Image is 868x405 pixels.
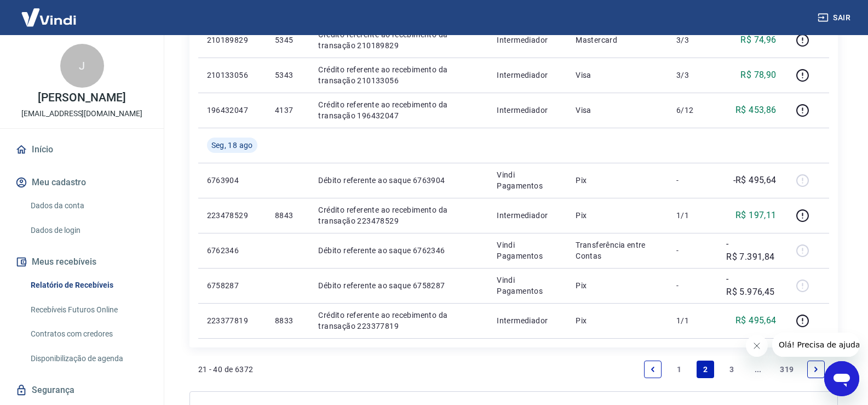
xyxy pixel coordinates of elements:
img: Vindi [13,1,84,34]
a: Page 3 [723,361,740,378]
p: Intermediador [497,105,558,116]
p: 6758287 [207,280,257,291]
p: 223377819 [207,315,257,326]
p: Débito referente ao saque 6758287 [318,280,479,291]
ul: Pagination [640,356,829,383]
p: 210133056 [207,70,257,81]
p: -R$ 7.391,84 [726,237,776,264]
button: Sair [815,8,855,28]
p: 1/1 [676,315,709,326]
a: Início [13,138,151,162]
button: Meu cadastro [13,170,151,195]
p: Vindi Pagamentos [497,239,558,261]
p: 1/1 [676,210,709,221]
p: Intermediador [497,70,558,81]
p: [PERSON_NAME] [38,92,125,104]
a: Page 319 [775,361,798,378]
p: Pix [576,210,659,221]
p: Mastercard [576,35,659,45]
a: Segurança [13,378,151,402]
p: - [676,245,709,256]
a: Next page [807,361,825,378]
p: [EMAIL_ADDRESS][DOMAIN_NAME] [21,108,142,119]
p: -R$ 495,64 [733,174,777,187]
a: Dados da conta [26,195,151,217]
a: Dados de login [26,219,151,242]
a: Jump forward [749,361,767,378]
p: Débito referente ao saque 6763904 [318,175,479,186]
p: Pix [576,315,659,326]
p: 6762346 [207,245,257,256]
p: Transferência entre Contas [576,239,659,261]
p: Pix [576,280,659,291]
p: 6/12 [676,105,709,116]
a: Recebíveis Futuros Online [26,299,151,321]
p: Crédito referente ao recebimento da transação 223478529 [318,204,479,226]
a: Page 1 [670,361,688,378]
p: Crédito referente ao recebimento da transação 223377819 [318,310,479,332]
span: Seg, 18 ago [211,140,253,151]
p: Intermediador [497,210,558,221]
button: Meus recebíveis [13,250,151,274]
a: Disponibilização de agenda [26,347,151,370]
p: R$ 495,64 [735,314,777,327]
p: Débito referente ao saque 6762346 [318,245,479,256]
div: J [60,44,104,88]
p: - [676,175,709,186]
p: 5345 [275,35,301,45]
p: Crédito referente ao recebimento da transação 196432047 [318,99,479,121]
p: 196432047 [207,105,257,116]
p: R$ 453,86 [735,104,777,117]
p: 6763904 [207,175,257,186]
p: Intermediador [497,315,558,326]
p: 3/3 [676,70,709,81]
p: R$ 197,11 [735,209,777,222]
a: Page 2 is your current page [697,361,714,378]
a: Relatório de Recebíveis [26,274,151,296]
iframe: Fechar mensagem [746,335,768,357]
p: 223478529 [207,210,257,221]
p: 8833 [275,315,301,326]
p: 3/3 [676,35,709,45]
iframe: Botão para abrir a janela de mensagens [824,361,859,396]
p: -R$ 5.976,45 [726,272,776,299]
p: Intermediador [497,35,558,45]
p: Crédito referente ao recebimento da transação 210133056 [318,64,479,86]
p: 8843 [275,210,301,221]
span: Olá! Precisa de ajuda? [7,8,92,16]
p: Visa [576,70,659,81]
a: Previous page [644,361,662,378]
p: R$ 74,96 [740,33,776,47]
p: 4137 [275,105,301,116]
iframe: Mensagem da empresa [772,333,859,357]
p: 5343 [275,70,301,81]
p: - [676,280,709,291]
a: Contratos com credores [26,323,151,345]
p: Pix [576,175,659,186]
p: 21 - 40 de 6372 [198,364,254,375]
p: Vindi Pagamentos [497,169,558,191]
p: Crédito referente ao recebimento da transação 210189829 [318,29,479,51]
p: Visa [576,105,659,116]
p: 210189829 [207,35,257,45]
p: Vindi Pagamentos [497,275,558,296]
p: R$ 78,90 [740,69,776,82]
